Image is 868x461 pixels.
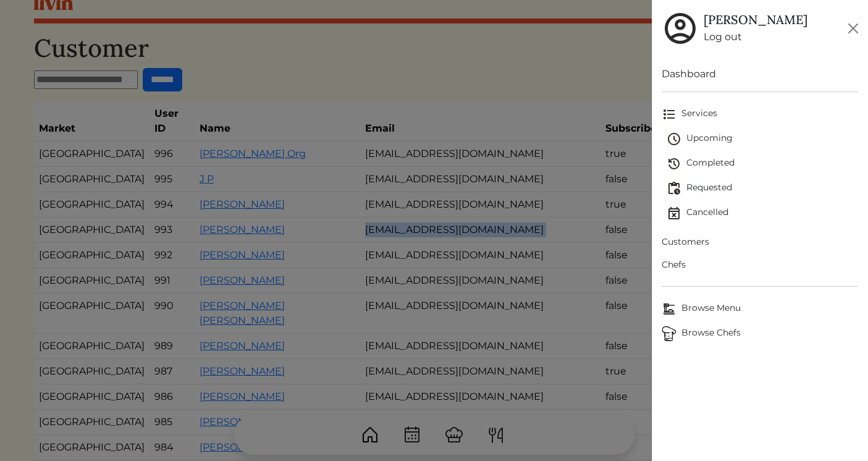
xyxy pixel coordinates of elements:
span: Browse Menu [662,302,858,316]
a: Dashboard [662,67,858,82]
img: user_account-e6e16d2ec92f44fc35f99ef0dc9cddf60790bfa021a6ecb1c896eb5d2907b31c.svg [662,10,699,47]
a: Requested [667,176,858,201]
img: event_cancelled-67e280bd0a9e072c26133efab016668ee6d7272ad66fa3c7eb58af48b074a3a4.svg [667,206,681,221]
img: Browse Chefs [662,326,676,341]
img: format_list_bulleted-ebc7f0161ee23162107b508e562e81cd567eeab2455044221954b09d19068e74.svg [662,107,676,122]
a: Services [662,102,858,127]
a: Browse MenuBrowse Menu [662,297,858,321]
span: Completed [667,156,858,171]
img: schedule-fa401ccd6b27cf58db24c3bb5584b27dcd8bd24ae666a918e1c6b4ae8c451a22.svg [667,132,681,146]
span: Chefs [662,258,858,271]
span: Browse Chefs [662,326,858,341]
span: Requested [667,181,858,196]
img: Browse Menu [662,302,676,316]
a: Cancelled [667,201,858,226]
a: Chefs [662,253,858,276]
a: ChefsBrowse Chefs [662,321,858,346]
a: Log out [704,30,807,44]
img: history-2b446bceb7e0f53b931186bf4c1776ac458fe31ad3b688388ec82af02103cd45.svg [667,156,681,171]
img: pending_actions-fd19ce2ea80609cc4d7bbea353f93e2f363e46d0f816104e4e0650fdd7f915cf.svg [667,181,681,196]
button: Close [843,19,863,38]
span: Customers [662,235,858,248]
span: Services [662,107,858,122]
h5: [PERSON_NAME] [704,12,807,27]
a: Completed [667,151,858,176]
span: Cancelled [667,206,858,221]
a: Customers [662,230,858,253]
a: Upcoming [667,127,858,151]
span: Upcoming [667,132,858,146]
